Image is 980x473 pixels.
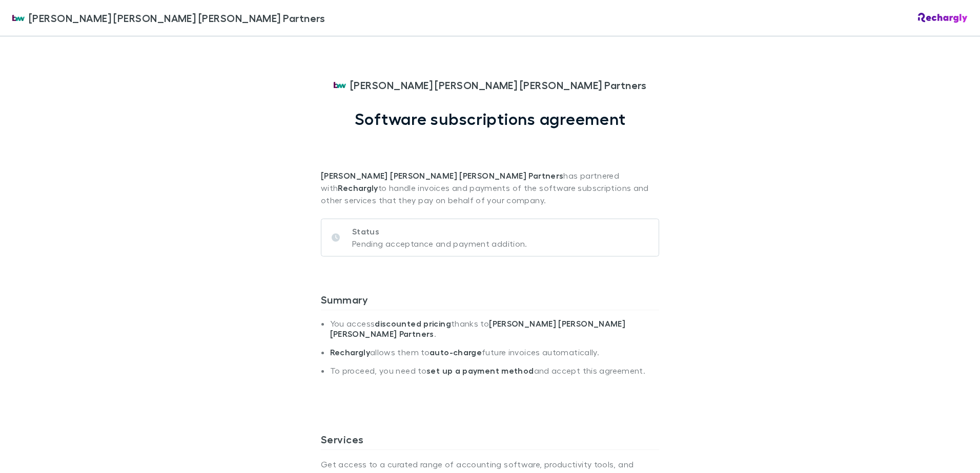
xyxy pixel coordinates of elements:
[334,79,346,91] img: Brewster Walsh Waters Partners's Logo
[330,318,659,347] li: You access thanks to .
[352,225,527,238] p: Status
[430,347,482,357] strong: auto-charge
[330,318,626,339] strong: [PERSON_NAME] [PERSON_NAME] [PERSON_NAME] Partners
[375,318,451,329] strong: discounted pricing
[426,365,534,376] strong: set up a payment method
[321,293,659,310] h3: Summary
[330,347,370,357] strong: Rechargly
[330,365,659,384] li: To proceed, you need to and accept this agreement.
[355,109,626,128] h1: Software subscriptions agreement
[12,12,25,24] img: Brewster Walsh Waters Partners's Logo
[352,238,527,250] p: Pending acceptance and payment addition.
[321,433,659,449] h3: Services
[330,347,659,365] li: allows them to future invoices automatically.
[29,10,325,26] span: [PERSON_NAME] [PERSON_NAME] [PERSON_NAME] Partners
[918,13,968,23] img: Rechargly Logo
[321,128,659,206] p: has partnered with to handle invoices and payments of the software subscriptions and other servic...
[321,170,563,181] strong: [PERSON_NAME] [PERSON_NAME] [PERSON_NAME] Partners
[350,77,646,93] span: [PERSON_NAME] [PERSON_NAME] [PERSON_NAME] Partners
[338,183,378,193] strong: Rechargly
